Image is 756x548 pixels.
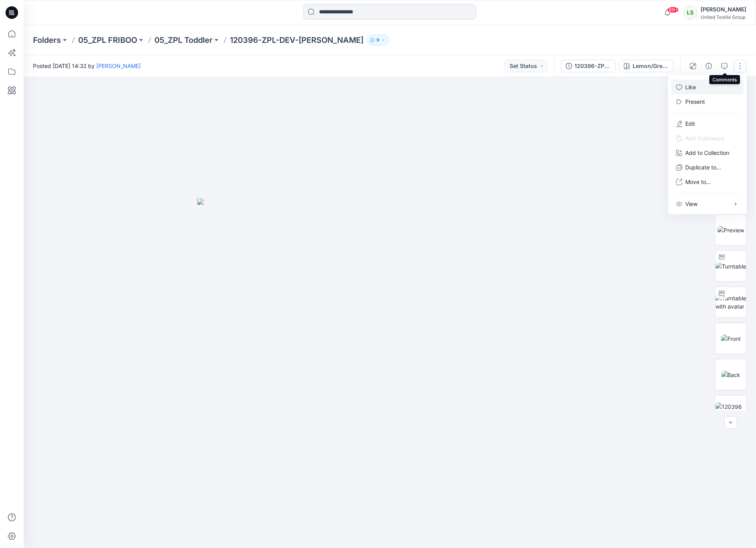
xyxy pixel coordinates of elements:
[367,35,389,46] button: 9
[686,120,695,128] a: Edit
[703,60,715,72] button: Details
[686,163,721,171] p: Duplicate to...
[721,371,741,379] img: Back
[33,62,141,70] span: Posted [DATE] 14:32 by
[633,62,669,70] div: Lemon/Green
[33,35,61,46] a: Folders
[716,294,746,311] img: Turntable with avatar
[716,262,746,270] img: Turntable
[376,36,380,44] p: 9
[574,62,611,70] div: 120396-ZPL-DEV-[PERSON_NAME]
[96,63,141,69] a: [PERSON_NAME]
[154,35,213,46] a: 05_ZPL Toddler
[686,149,730,157] p: Add to Collection
[686,200,698,208] p: View
[717,226,744,234] img: Preview
[686,97,705,106] a: Present
[78,35,137,46] a: 05_ZPL FRIBOO
[716,403,746,419] img: 120396 patterns
[667,7,679,13] span: 99+
[619,60,674,72] button: Lemon/Green
[721,335,741,343] img: Front
[561,60,616,72] button: 120396-ZPL-DEV-[PERSON_NAME]
[686,83,696,91] p: Like
[230,35,363,46] p: 120396-ZPL-DEV-[PERSON_NAME]
[683,6,697,20] div: LS
[686,178,711,186] p: Move to...
[701,14,746,20] div: United Textile Group
[701,5,746,14] div: [PERSON_NAME]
